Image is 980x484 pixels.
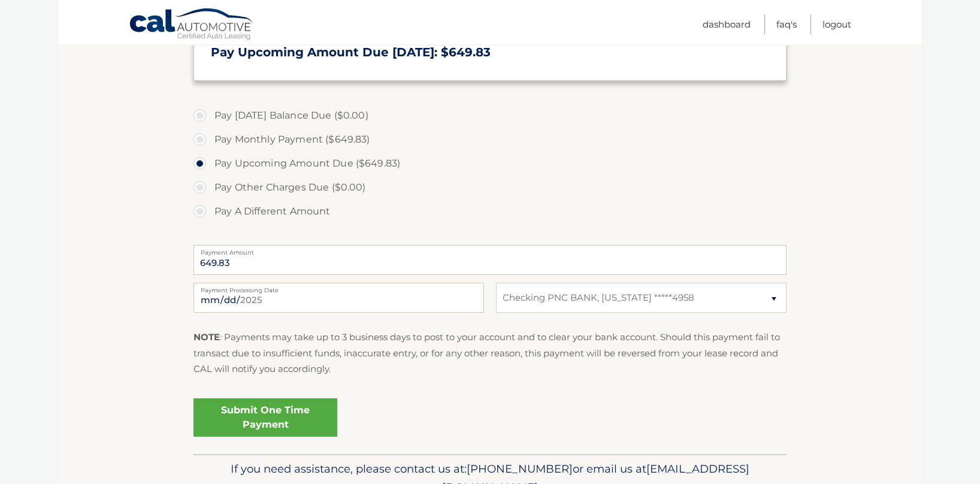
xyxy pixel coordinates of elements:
[129,8,255,43] a: Cal Automotive
[776,14,797,34] a: FAQ's
[193,398,337,437] a: Submit One Time Payment
[193,245,787,275] input: Payment Amount
[193,245,787,255] label: Payment Amount
[467,462,573,476] span: [PHONE_NUMBER]
[193,152,787,176] label: Pay Upcoming Amount Due ($649.83)
[211,45,769,60] h3: Pay Upcoming Amount Due [DATE]: $649.83
[822,14,851,34] a: Logout
[193,128,787,152] label: Pay Monthly Payment ($649.83)
[193,283,484,292] label: Payment Processing Date
[193,283,484,313] input: Payment Date
[193,176,787,199] label: Pay Other Charges Due ($0.00)
[193,199,787,223] label: Pay A Different Amount
[703,14,751,34] a: Dashboard
[193,329,787,377] p: : Payments may take up to 3 business days to post to your account and to clear your bank account....
[193,331,220,343] strong: NOTE
[193,104,787,128] label: Pay [DATE] Balance Due ($0.00)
